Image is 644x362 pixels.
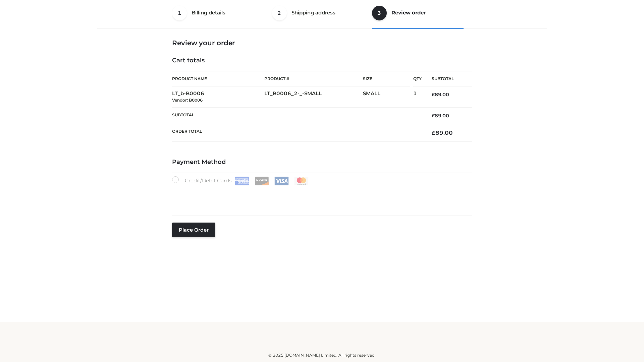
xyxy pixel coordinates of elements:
h4: Cart totals [172,57,472,64]
span: £ [432,113,435,119]
div: © 2025 [DOMAIN_NAME] Limited. All rights reserved. [100,352,544,359]
h4: Payment Method [172,159,472,166]
span: £ [432,92,435,98]
img: Discover [255,177,269,185]
iframe: Secure payment input frame [171,184,471,208]
th: Product Name [172,71,264,86]
h3: Review your order [172,39,472,47]
td: 1 [413,86,422,108]
img: Amex [235,177,249,185]
th: Subtotal [422,71,472,86]
img: Visa [274,177,289,185]
th: Order Total [172,124,422,142]
td: LT_B0006_2-_-SMALL [264,86,363,108]
small: Vendor: B0006 [172,98,203,103]
button: Place order [172,223,215,237]
bdi: 89.00 [432,129,453,136]
th: Size [363,71,410,86]
th: Subtotal [172,107,422,124]
th: Product # [264,71,363,86]
bdi: 89.00 [432,113,449,119]
bdi: 89.00 [432,92,449,98]
label: Credit/Debit Cards [172,176,309,185]
img: Mastercard [294,177,309,185]
td: SMALL [363,86,413,108]
th: Qty [413,71,422,86]
td: LT_b-B0006 [172,86,264,108]
span: £ [432,129,435,136]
